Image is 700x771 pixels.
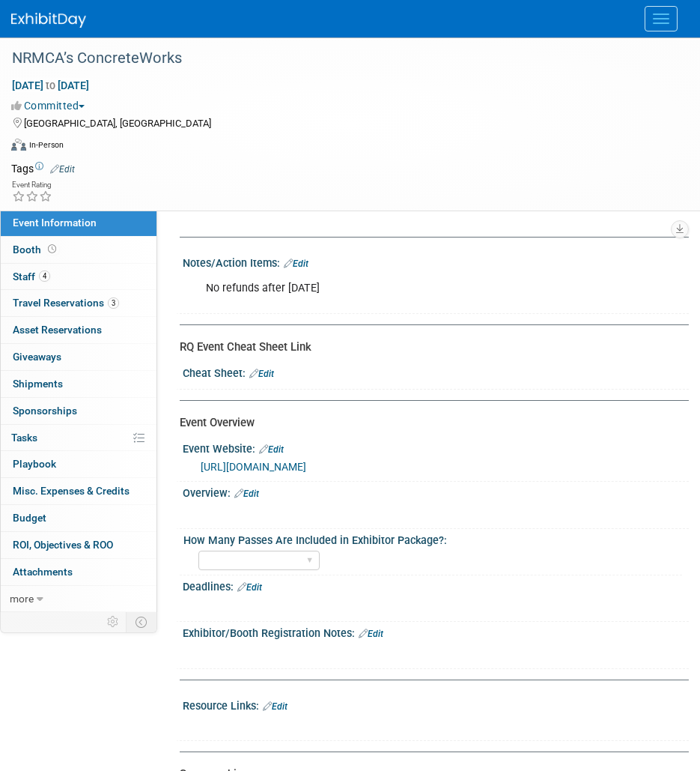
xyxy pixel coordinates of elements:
[43,79,58,91] span: to
[259,444,284,455] a: Edit
[1,478,156,504] a: Misc. Expenses & Credits
[13,270,50,282] span: Staff
[1,451,156,477] a: Playbook
[1,425,156,451] a: Tasks
[1,344,156,370] a: Giveaways
[237,582,262,593] a: Edit
[183,362,689,381] div: Cheat Sheet:
[183,252,689,271] div: Notes/Action Items:
[284,258,308,269] a: Edit
[108,297,119,309] span: 3
[195,273,661,303] div: No refunds after [DATE]
[1,505,156,531] a: Budget
[11,139,26,151] img: Format-Inperson.png
[13,512,46,524] span: Budget
[11,161,75,176] td: Tags
[1,237,156,263] a: Booth
[50,164,75,175] a: Edit
[183,575,689,595] div: Deadlines:
[12,181,52,189] div: Event Rating
[183,438,689,457] div: Event Website:
[180,339,678,355] div: RQ Event Cheat Sheet Link
[1,264,156,290] a: Staff4
[11,432,37,444] span: Tasks
[13,324,102,336] span: Asset Reservations
[1,559,156,585] a: Attachments
[1,586,156,612] a: more
[11,136,681,159] div: Event Format
[201,461,306,473] a: [URL][DOMAIN_NAME]
[183,482,689,501] div: Overview:
[13,378,63,390] span: Shipments
[1,290,156,316] a: Travel Reservations3
[11,98,91,113] button: Committed
[39,270,50,282] span: 4
[183,622,689,641] div: Exhibitor/Booth Registration Notes:
[263,701,287,712] a: Edit
[183,695,689,714] div: Resource Links:
[45,244,59,255] span: Booth not reserved yet
[11,79,90,92] span: [DATE] [DATE]
[13,539,113,551] span: ROI, Objectives & ROO
[11,13,86,28] img: ExhibitDay
[1,371,156,397] a: Shipments
[1,398,156,424] a: Sponsorships
[13,485,130,497] span: Misc. Expenses & Credits
[1,210,156,236] a: Event Information
[13,351,61,363] span: Giveaways
[13,217,97,229] span: Event Information
[13,405,77,417] span: Sponsorships
[359,629,383,639] a: Edit
[645,6,678,31] button: Menu
[10,593,34,605] span: more
[127,612,157,632] td: Toggle Event Tabs
[234,489,259,499] a: Edit
[13,297,119,309] span: Travel Reservations
[13,566,73,578] span: Attachments
[249,369,274,379] a: Edit
[180,415,678,431] div: Event Overview
[100,612,127,632] td: Personalize Event Tab Strip
[7,45,670,72] div: NRMCA’s ConcreteWorks
[24,118,211,129] span: [GEOGRAPHIC_DATA], [GEOGRAPHIC_DATA]
[13,458,56,470] span: Playbook
[28,139,64,151] div: In-Person
[13,244,59,256] span: Booth
[1,317,156,343] a: Asset Reservations
[183,529,682,548] div: How Many Passes Are Included in Exhibitor Package?:
[1,532,156,558] a: ROI, Objectives & ROO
